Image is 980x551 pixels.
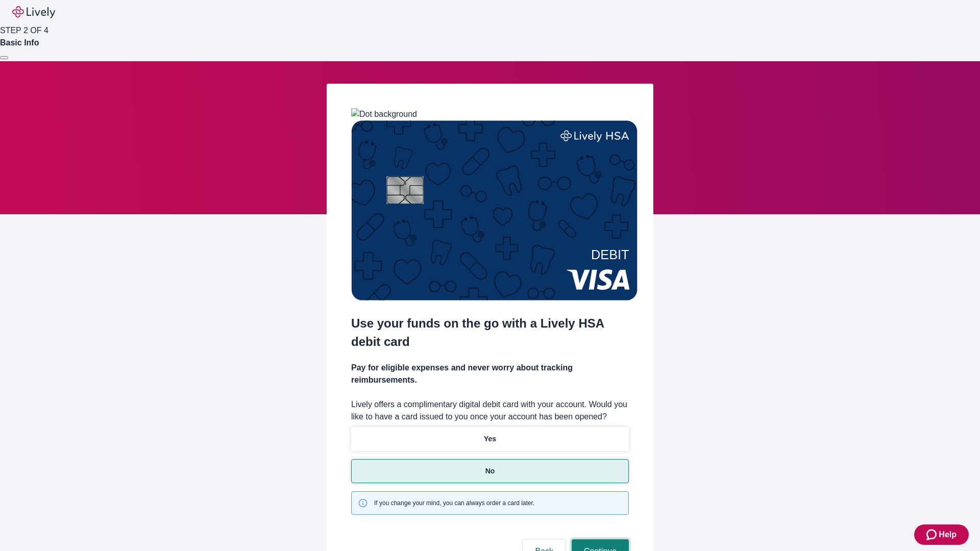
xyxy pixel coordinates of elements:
img: Dot background [351,108,417,120]
img: Lively [12,6,55,18]
button: Zendesk support iconHelp [914,524,969,545]
button: Yes [351,427,629,451]
svg: Zendesk support icon [926,529,939,541]
button: No [351,459,629,483]
span: Help [939,529,957,541]
span: If you change your mind, you can always order a card later. [374,498,534,508]
label: Lively offers a complimentary digital debit card with your account. Would you like to have a card... [351,398,629,423]
p: No [485,466,495,477]
p: Yes [484,434,496,444]
h2: Use your funds on the go with a Lively HSA debit card [351,314,629,351]
h4: Pay for eligible expenses and never worry about tracking reimbursements. [351,362,629,386]
img: Debit card [351,120,638,300]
